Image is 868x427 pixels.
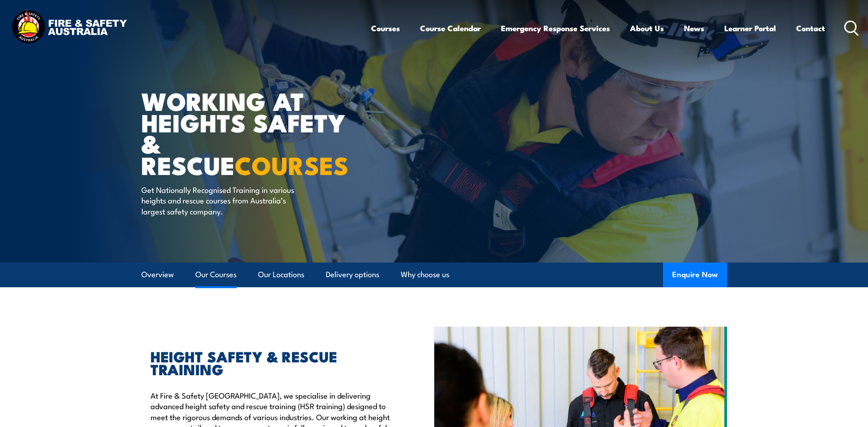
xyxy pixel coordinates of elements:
a: Our Locations [258,263,304,287]
a: Courses [371,16,400,40]
a: News [684,16,704,40]
p: Get Nationally Recognised Training in various heights and rescue courses from Australia’s largest... [141,184,308,216]
strong: COURSES [235,145,349,183]
a: Why choose us [401,263,449,287]
a: Our Courses [195,263,237,287]
a: Overview [141,263,174,287]
a: Delivery options [326,263,379,287]
h1: WORKING AT HEIGHTS SAFETY & RESCUE [141,90,367,175]
a: About Us [630,16,664,40]
button: Enquire Now [663,263,727,287]
a: Course Calendar [420,16,481,40]
a: Contact [796,16,825,40]
h2: HEIGHT SAFETY & RESCUE TRAINING [151,350,392,375]
a: Learner Portal [724,16,776,40]
a: Emergency Response Services [501,16,610,40]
